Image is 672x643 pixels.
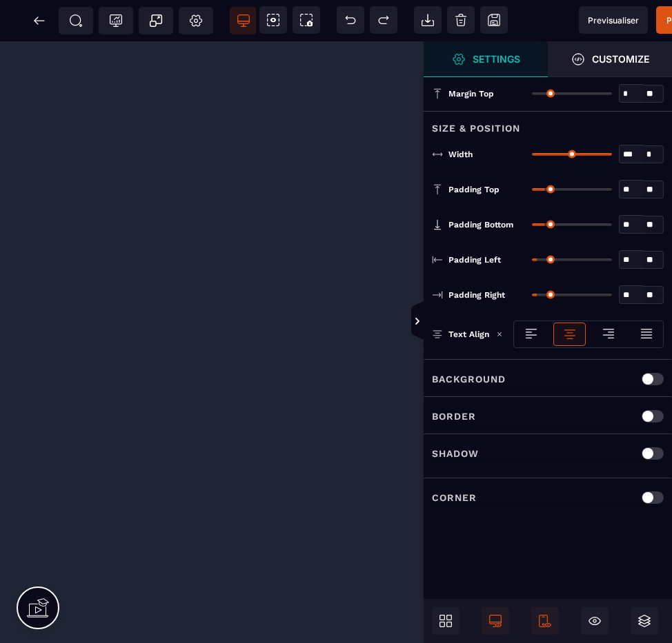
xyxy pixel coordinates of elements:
[592,54,649,64] strong: Customize
[109,14,123,28] span: Tracking
[424,41,548,77] span: Settings
[424,111,672,136] div: Size & Position
[496,331,503,338] img: loading
[548,41,672,77] span: Open Style Manager
[432,445,479,462] p: Shadow
[432,408,476,425] p: Border
[473,54,520,64] strong: Settings
[448,184,500,195] span: Padding Top
[189,14,203,28] span: Setting Body
[631,607,658,635] span: Open Layers
[259,6,287,34] span: View components
[149,14,163,28] span: Popup
[69,14,83,28] span: SEO
[448,254,501,265] span: Padding Left
[581,607,609,635] span: Hide/Show Block
[448,219,513,230] span: Padding Bottom
[588,15,639,25] span: Previsualiser
[579,6,648,34] span: Preview
[448,88,494,99] span: Margin Top
[531,607,559,635] span: Mobile Only
[432,327,489,341] p: Text Align
[432,489,477,506] p: Corner
[432,607,459,635] span: Open Blocks
[482,607,509,635] span: Desktop Only
[448,149,473,160] span: Width
[448,289,505,300] span: Padding Right
[432,371,506,387] p: Background
[293,6,320,34] span: Screenshot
